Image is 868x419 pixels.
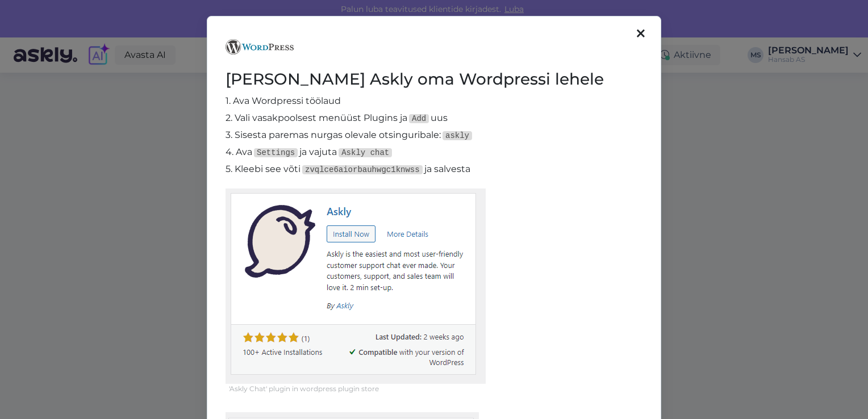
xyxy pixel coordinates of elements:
[302,165,423,174] code: zvqlce6aiorbauhwgc1knwss
[226,68,642,90] h2: [PERSON_NAME] Askly oma Wordpressi lehele
[226,111,642,125] p: 2. Vali vasakpoolsest menüüst Plugins ja uus
[226,39,294,55] img: Wordpress
[226,188,486,384] img: Wordpress step 1
[229,384,642,394] figcaption: 'Askly Chat' plugin in wordpress plugin store
[226,94,642,108] p: 1. Ava Wordpressi töölaud
[339,148,392,157] code: Askly chat
[226,128,642,142] p: 3. Sisesta paremas nurgas olevale otsinguribale:
[226,162,642,176] p: 5. Kleebi see võti ja salvesta
[409,114,429,123] code: Add
[443,131,472,140] code: askly
[226,145,642,159] p: 4. Ava ja vajuta
[254,148,298,157] code: Settings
